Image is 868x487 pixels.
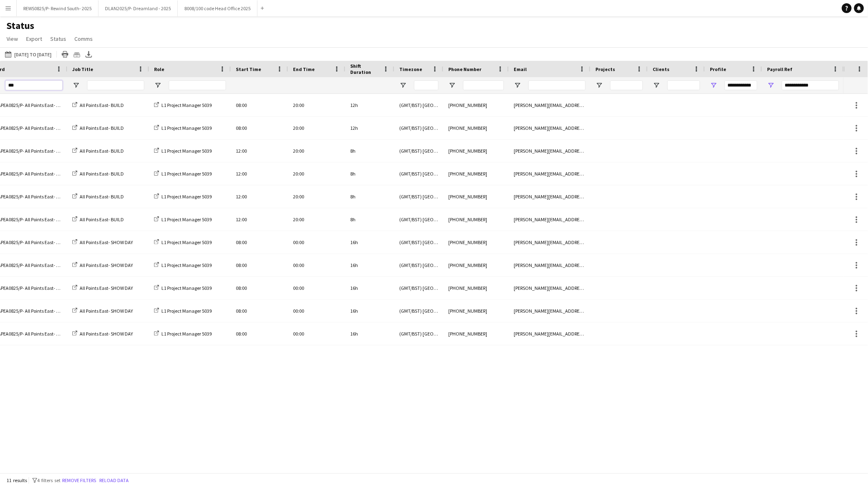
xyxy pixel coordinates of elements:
[154,331,212,337] a: L1 Project Manager 5039
[161,239,212,245] span: L1 Project Manager 5039
[350,63,380,75] span: Shift Duration
[288,140,345,162] div: 20:00
[23,33,45,44] a: Export
[231,277,288,299] div: 08:00
[509,162,591,185] div: [PERSON_NAME][EMAIL_ADDRESS][PERSON_NAME][DOMAIN_NAME]
[394,322,443,345] div: (GMT/BST) [GEOGRAPHIC_DATA]
[161,171,212,177] span: L1 Project Manager 5039
[161,193,212,200] span: L1 Project Manager 5039
[231,162,288,185] div: 12:00
[72,171,124,177] a: All Points East- BUILD
[80,216,124,222] span: All Points East- BUILD
[72,82,80,89] button: Open Filter Menu
[72,102,124,108] a: All Points East- BUILD
[7,35,18,42] span: View
[80,148,124,154] span: All Points East- BUILD
[443,185,509,208] div: [PHONE_NUMBER]
[394,94,443,116] div: (GMT/BST) [GEOGRAPHIC_DATA]
[394,231,443,254] div: (GMT/BST) [GEOGRAPHIC_DATA]
[443,322,509,345] div: [PHONE_NUMBER]
[80,171,124,177] span: All Points East- BUILD
[288,117,345,139] div: 20:00
[72,285,133,291] a: All Points East- SHOW DAY
[80,239,133,245] span: All Points East- SHOW DAY
[154,102,212,108] a: L1 Project Manager 5039
[667,80,700,90] input: Clients Filter Input
[80,262,133,268] span: All Points East- SHOW DAY
[293,66,315,72] span: End Time
[288,185,345,208] div: 20:00
[509,117,591,139] div: [PERSON_NAME][EMAIL_ADDRESS][PERSON_NAME][DOMAIN_NAME]
[595,66,615,72] span: Projects
[154,148,212,154] a: L1 Project Manager 5039
[74,35,93,42] span: Comms
[345,162,394,185] div: 8h
[231,322,288,345] div: 08:00
[72,216,124,222] a: All Points East- BUILD
[154,262,212,268] a: L1 Project Manager 5039
[231,140,288,162] div: 12:00
[87,80,144,90] input: Job Title Filter Input
[509,277,591,299] div: [PERSON_NAME][EMAIL_ADDRESS][PERSON_NAME][DOMAIN_NAME]
[161,102,212,108] span: L1 Project Manager 5039
[463,80,504,90] input: Phone Number Filter Input
[653,66,669,72] span: Clients
[509,185,591,208] div: [PERSON_NAME][EMAIL_ADDRESS][PERSON_NAME][DOMAIN_NAME]
[767,66,792,72] span: Payroll Ref
[3,49,53,59] button: [DATE] to [DATE]
[443,94,509,116] div: [PHONE_NUMBER]
[509,231,591,254] div: [PERSON_NAME][EMAIL_ADDRESS][PERSON_NAME][DOMAIN_NAME]
[710,82,717,89] button: Open Filter Menu
[509,322,591,345] div: [PERSON_NAME][EMAIL_ADDRESS][PERSON_NAME][DOMAIN_NAME]
[345,322,394,345] div: 16h
[443,300,509,322] div: [PHONE_NUMBER]
[443,277,509,299] div: [PHONE_NUMBER]
[443,140,509,162] div: [PHONE_NUMBER]
[399,82,407,89] button: Open Filter Menu
[288,208,345,231] div: 20:00
[72,148,124,154] a: All Points East- BUILD
[72,125,124,131] a: All Points East- BUILD
[161,331,212,337] span: L1 Project Manager 5039
[345,185,394,208] div: 8h
[288,277,345,299] div: 00:00
[154,171,212,177] a: L1 Project Manager 5039
[288,300,345,322] div: 00:00
[345,94,394,116] div: 12h
[84,49,94,59] app-action-btn: Export XLSX
[514,82,521,89] button: Open Filter Menu
[394,277,443,299] div: (GMT/BST) [GEOGRAPHIC_DATA]
[443,117,509,139] div: [PHONE_NUMBER]
[394,254,443,276] div: (GMT/BST) [GEOGRAPHIC_DATA]
[509,140,591,162] div: [PERSON_NAME][EMAIL_ADDRESS][PERSON_NAME][DOMAIN_NAME]
[394,140,443,162] div: (GMT/BST) [GEOGRAPHIC_DATA]
[767,82,774,89] button: Open Filter Menu
[161,216,212,222] span: L1 Project Manager 5039
[154,239,212,245] a: L1 Project Manager 5039
[80,102,124,108] span: All Points East- BUILD
[288,162,345,185] div: 20:00
[231,300,288,322] div: 08:00
[399,66,422,72] span: Timezone
[345,254,394,276] div: 16h
[154,308,212,314] a: L1 Project Manager 5039
[161,308,212,314] span: L1 Project Manager 5039
[80,331,133,337] span: All Points East- SHOW DAY
[448,82,456,89] button: Open Filter Menu
[98,0,178,16] button: DLAN2025/P- Dreamland - 2025
[154,66,164,72] span: Role
[509,300,591,322] div: [PERSON_NAME][EMAIL_ADDRESS][PERSON_NAME][DOMAIN_NAME]
[154,285,212,291] a: L1 Project Manager 5039
[178,0,257,16] button: 8008/100 code Head Office 2025
[3,33,21,44] a: View
[72,193,124,200] a: All Points East- BUILD
[80,285,133,291] span: All Points East- SHOW DAY
[345,140,394,162] div: 8h
[610,80,643,90] input: Projects Filter Input
[443,162,509,185] div: [PHONE_NUMBER]
[17,0,98,16] button: REWS0825/P- Rewind South- 2025
[72,66,93,72] span: Job Title
[345,208,394,231] div: 8h
[528,80,586,90] input: Email Filter Input
[394,117,443,139] div: (GMT/BST) [GEOGRAPHIC_DATA]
